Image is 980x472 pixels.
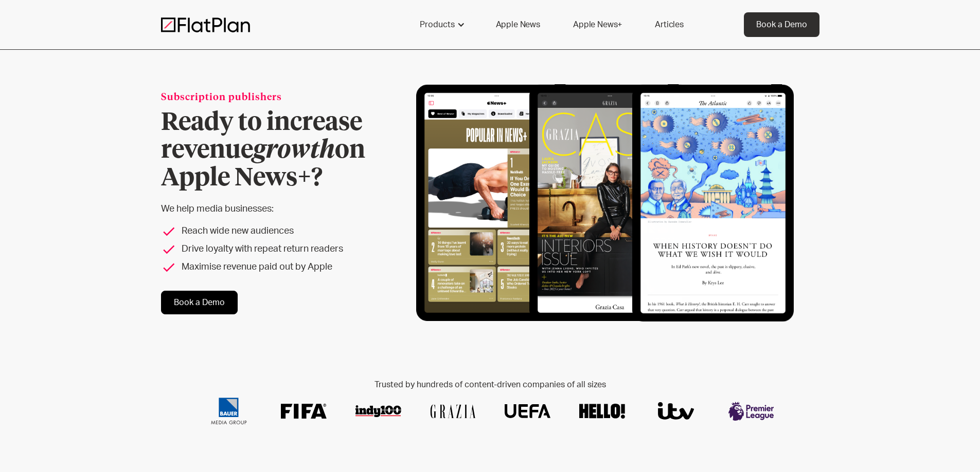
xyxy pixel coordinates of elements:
li: Drive loyalty with repeat return readers [161,242,398,256]
a: Book a Demo [744,12,819,37]
li: Maximise revenue paid out by Apple [161,260,398,274]
p: We help media businesses: [161,202,398,216]
a: Articles [643,12,696,37]
h2: Trusted by hundreds of content-driven companies of all sizes [194,380,787,390]
div: Book a Demo [756,18,807,31]
a: Apple News+ [561,12,634,37]
em: growth [253,138,335,163]
div: Subscription publishers [161,91,398,105]
div: Products [407,12,475,37]
h1: Ready to increase revenue on Apple News+? [161,109,398,192]
li: Reach wide new audiences [161,224,398,238]
div: Products [420,18,455,31]
a: Book a Demo [161,291,238,314]
a: Apple News [484,12,553,37]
